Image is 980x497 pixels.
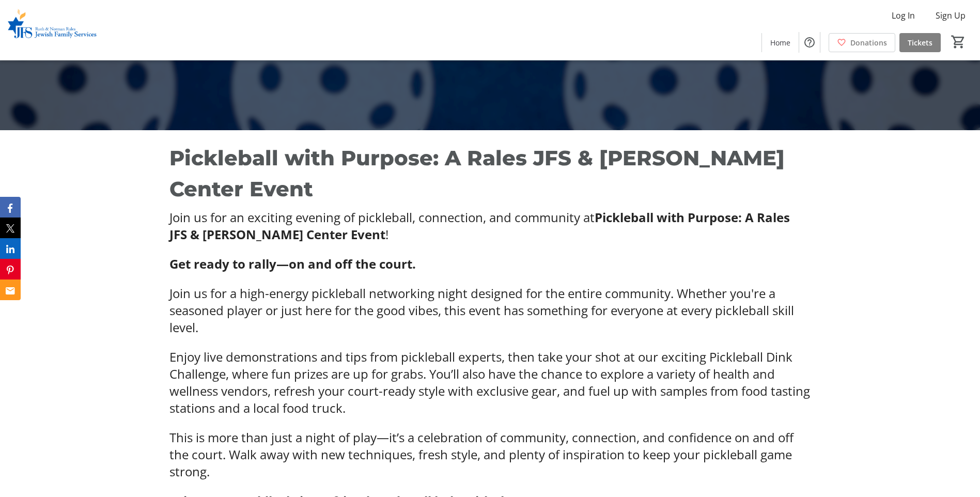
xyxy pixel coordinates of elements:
[169,209,790,243] strong: Pickleball with Purpose: A Rales JFS & [PERSON_NAME] Center Event
[799,32,820,53] button: Help
[169,285,794,336] span: Join us for a high-energy pickleball networking night designed for the entire community. Whether ...
[169,145,785,201] strong: Pickleball with Purpose: A Rales JFS & [PERSON_NAME] Center Event
[169,255,416,272] strong: Get ready to rally—on and off the court.
[169,429,794,480] span: This is more than just a night of play—it’s a celebration of community, connection, and confidenc...
[770,37,790,48] span: Home
[892,9,915,22] span: Log In
[899,33,941,52] a: Tickets
[883,7,923,24] button: Log In
[850,37,887,48] span: Donations
[927,7,974,24] button: Sign Up
[6,4,98,56] img: Ruth & Norman Rales Jewish Family Services's Logo
[908,37,932,48] span: Tickets
[385,226,388,243] span: !
[169,348,810,416] span: Enjoy live demonstrations and tips from pickleball experts, then take your shot at our exciting P...
[169,209,595,226] span: Join us for an exciting evening of pickleball, connection, and community at
[936,9,966,22] span: Sign Up
[829,33,895,52] a: Donations
[949,33,968,51] button: Cart
[762,33,799,52] a: Home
